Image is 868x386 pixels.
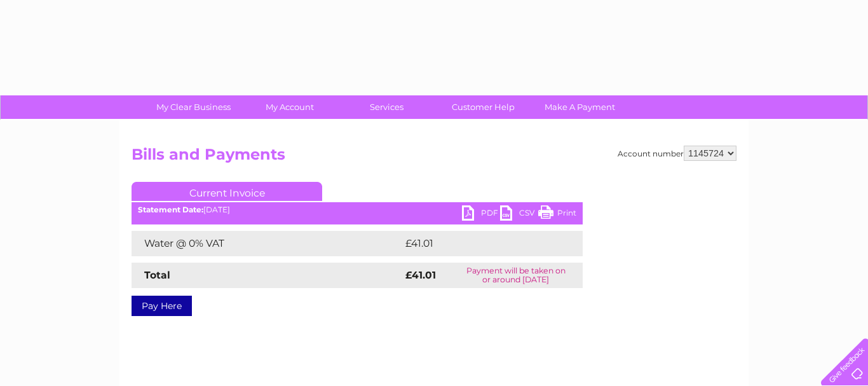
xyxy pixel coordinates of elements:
[334,95,439,119] a: Services
[238,95,342,119] a: My Account
[449,263,583,288] td: Payment will be taken on or around [DATE]
[431,95,536,119] a: Customer Help
[618,146,736,161] div: Account number
[138,205,203,214] b: Statement Date:
[132,205,583,214] div: [DATE]
[141,95,246,119] a: My Clear Business
[538,205,576,224] a: Print
[462,205,500,224] a: PDF
[402,231,555,256] td: £41.01
[144,269,170,281] strong: Total
[500,205,538,224] a: CSV
[527,95,632,119] a: Make A Payment
[405,269,436,281] strong: £41.01
[132,296,192,316] a: Pay Here
[132,146,736,170] h2: Bills and Payments
[132,182,322,201] a: Current Invoice
[132,231,402,256] td: Water @ 0% VAT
